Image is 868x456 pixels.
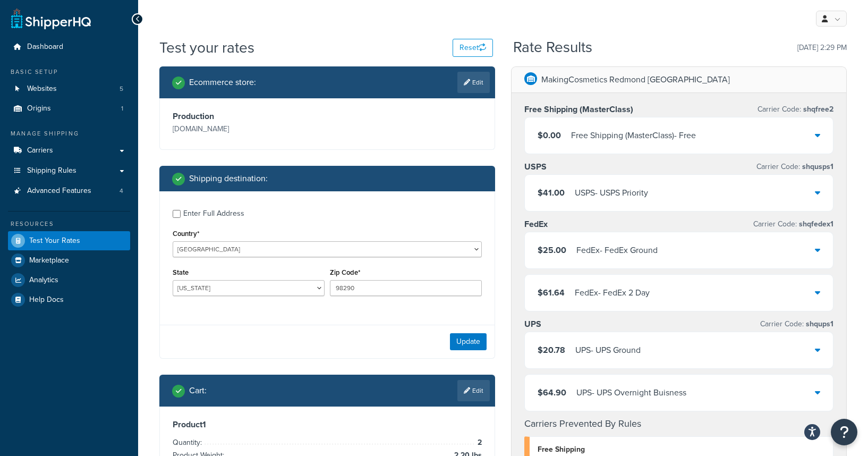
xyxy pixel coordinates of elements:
[756,159,833,174] p: Carrier Code:
[27,43,63,52] span: Dashboard
[29,256,69,265] span: Marketplace
[450,333,487,350] button: Update
[538,129,561,141] span: $0.00
[797,218,833,230] span: shqfedex1
[513,39,592,56] h2: Rate Results
[8,141,130,161] a: Carriers
[541,72,730,87] p: MakingCosmetics Redmond [GEOGRAPHIC_DATA]
[758,102,833,117] p: Carrier Code:
[173,268,189,276] label: State
[524,319,541,330] h3: UPS
[8,290,130,309] a: Help Docs
[524,219,548,230] h3: FedEx
[804,318,833,330] span: shqups1
[8,99,130,119] a: Origins1
[576,385,686,400] div: UPS - UPS Overnight Buisness
[475,436,482,449] span: 2
[8,181,130,201] li: Advanced Features
[524,162,547,172] h3: USPS
[159,37,254,58] h1: Test your rates
[801,104,833,115] span: shqfree2
[457,380,490,401] a: Edit
[524,417,833,431] h4: Carriers Prevented By Rules
[453,39,493,57] button: Reset
[330,268,360,276] label: Zip Code*
[189,78,256,87] h2: Ecommerce store :
[27,166,76,175] span: Shipping Rules
[753,217,833,232] p: Carrier Code:
[173,111,325,122] h3: Production
[29,276,58,285] span: Analytics
[8,37,130,57] a: Dashboard
[183,206,244,221] div: Enter Full Address
[189,174,268,183] h2: Shipping destination :
[173,437,205,448] span: Quantity:
[576,243,658,258] div: FedEx - FedEx Ground
[173,419,482,430] h3: Product 1
[29,295,64,305] span: Help Docs
[8,271,130,290] a: Analytics
[27,85,57,94] span: Websites
[27,146,53,155] span: Carriers
[8,161,130,181] a: Shipping Rules
[8,219,130,229] div: Resources
[121,104,123,113] span: 1
[538,286,565,299] span: $61.64
[27,187,91,196] span: Advanced Features
[575,343,641,358] div: UPS - UPS Ground
[120,85,123,94] span: 5
[538,187,565,199] span: $41.00
[524,104,633,115] h3: Free Shipping (MasterClass)
[8,67,130,77] div: Basic Setup
[831,419,857,445] button: Open Resource Center
[173,210,181,218] input: Enter Full Address
[8,251,130,270] a: Marketplace
[760,317,833,332] p: Carrier Code:
[538,344,565,356] span: $20.78
[571,128,696,143] div: Free Shipping (MasterClass) - Free
[27,104,51,113] span: Origins
[189,386,207,395] h2: Cart :
[575,285,650,300] div: FedEx - FedEx 2 Day
[538,386,566,399] span: $64.90
[173,122,325,137] p: [DOMAIN_NAME]
[173,230,199,238] label: Country*
[575,185,648,200] div: USPS - USPS Priority
[800,161,833,172] span: shqusps1
[538,244,566,256] span: $25.00
[8,79,130,99] li: Websites
[8,99,130,119] li: Origins
[29,237,80,246] span: Test Your Rates
[8,231,130,250] a: Test Your Rates
[8,129,130,138] div: Manage Shipping
[8,79,130,99] a: Websites5
[8,181,130,201] a: Advanced Features4
[457,72,490,93] a: Edit
[120,187,123,196] span: 4
[797,40,847,55] p: [DATE] 2:29 PM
